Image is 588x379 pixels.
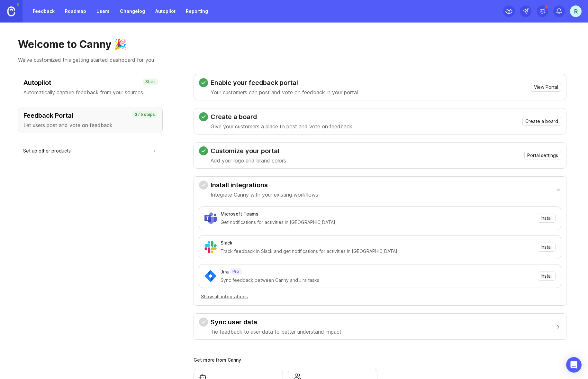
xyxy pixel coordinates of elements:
button: AutopilotAutomatically capture feedback from your sourcesStart [18,74,163,100]
button: Show all integrations [199,293,250,300]
div: Install integrationsIntegrate Canny with your existing workflows [199,202,561,305]
p: Let users post and vote on feedback [23,121,157,129]
div: Microsoft Teams [221,210,258,217]
a: Show all integrations [199,293,561,300]
div: Get notifications for activities in [GEOGRAPHIC_DATA] [221,219,534,226]
a: Roadmap [61,5,90,17]
div: Get more from Canny [194,358,566,362]
span: View Portal [534,84,558,90]
button: Install [538,214,556,223]
p: Automatically capture feedback from your sources [23,88,157,96]
a: Users [93,5,113,17]
h3: Install integrations [211,180,318,189]
button: Set up other products [23,143,158,158]
img: Canny Home [7,6,15,16]
span: Install [541,273,553,279]
div: Open Intercom Messenger [566,357,582,373]
button: Install integrationsIntegrate Canny with your existing workflows [199,177,561,202]
h3: Enable your feedback portal [211,78,358,87]
span: Install [541,215,553,221]
button: View Portal [531,83,561,92]
a: Changelog [116,5,149,17]
img: Jira [204,270,217,282]
p: We've customized this getting started dashboard for you [18,56,570,64]
div: Jira [221,268,229,275]
div: Slack [221,239,232,246]
span: Portal settings [527,152,558,159]
button: Create a board [522,117,561,126]
p: Start [145,79,155,84]
h1: Welcome to Canny 🎉 [18,38,570,51]
h3: Customize your portal [211,146,286,155]
div: Sync feedback between Canny and Jira tasks [221,277,534,284]
button: Install [538,243,556,252]
h3: Feedback Portal [23,111,157,120]
button: Portal settings [524,151,561,160]
a: Feedback [29,5,59,17]
button: Install [538,272,556,281]
h3: Sync user data [211,318,341,327]
span: Create a board [525,118,558,125]
p: Pro [232,269,239,274]
p: Tie feedback to user data to better understand impact [211,328,341,336]
div: Track feedback in Slack and get notifications for activities in [GEOGRAPHIC_DATA] [221,248,534,255]
p: Add your logo and brand colors [211,157,286,164]
h3: Create a board [211,112,352,121]
button: R [570,5,582,17]
h3: Autopilot [23,78,157,87]
button: Sync user dataTie feedback to user data to better understand impact [199,314,561,339]
a: Reporting [182,5,212,17]
p: Give your customers a place to post and vote on feedback [211,123,352,130]
a: Autopilot [151,5,179,17]
p: 3 / 5 steps [135,112,155,117]
p: Your customers can post and vote on feedback in your portal [211,88,358,96]
p: Integrate Canny with your existing workflows [211,191,318,199]
img: Microsoft Teams [204,212,217,224]
button: Feedback PortalLet users post and vote on feedback3 / 5 steps [18,107,163,133]
span: Install [541,244,553,250]
img: Slack [204,241,217,253]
